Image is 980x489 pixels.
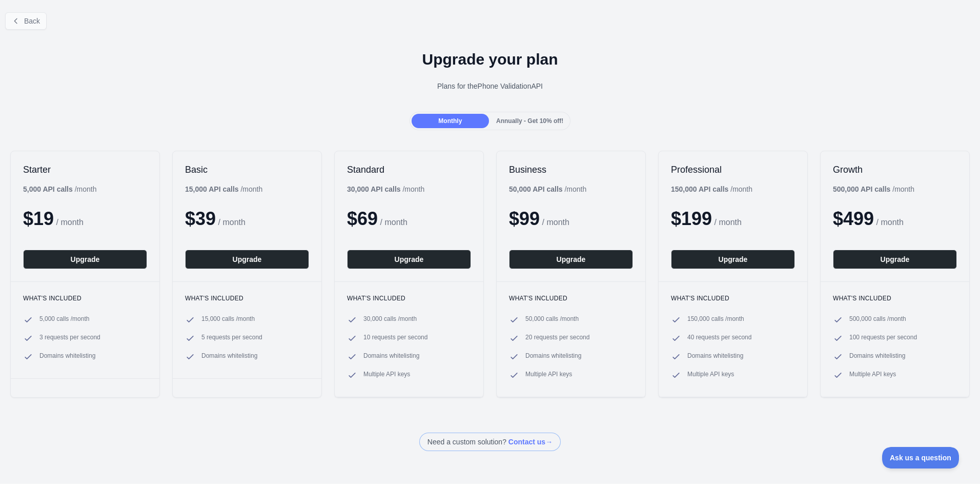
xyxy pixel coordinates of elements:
span: $ 99 [509,208,540,229]
b: 30,000 API calls [347,185,401,193]
b: 50,000 API calls [509,185,563,193]
div: / month [509,184,586,194]
span: $ 199 [671,208,712,229]
iframe: Toggle Customer Support [882,447,959,468]
h2: Business [509,164,633,176]
div: / month [671,184,752,194]
h2: Professional [671,164,795,176]
h2: Standard [347,164,471,176]
b: 150,000 API calls [671,185,728,193]
div: / month [347,184,424,194]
